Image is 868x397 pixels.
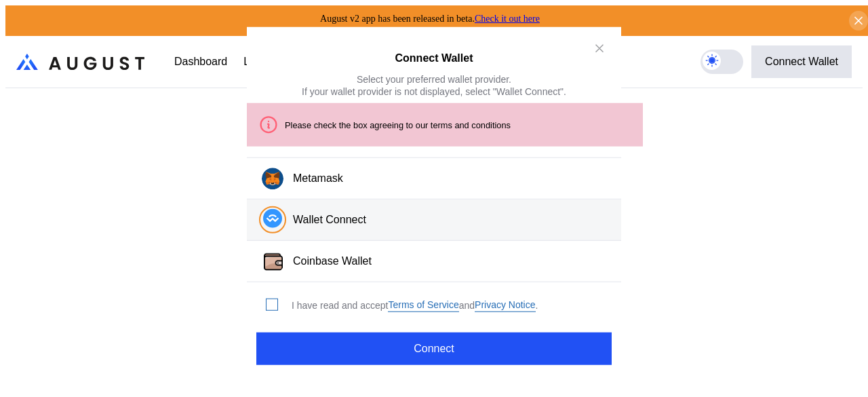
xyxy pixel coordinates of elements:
div: Dashboard [174,56,227,68]
a: Privacy Notice [475,299,535,311]
button: Metamask [247,157,621,200]
div: Connect Wallet [765,56,838,68]
div: Please check the box agreeing to our terms and conditions [285,120,632,130]
div: Select your preferred wallet provider. [357,73,511,86]
a: Check it out here [475,14,540,24]
h2: Connect Wallet [395,52,473,64]
button: Wallet Connect [247,200,621,241]
div: Metamask [293,172,343,186]
div: If your wallet provider is not displayed, select "Wallet Connect". [302,86,566,98]
div: Wallet Connect [293,213,366,227]
div: I have read and accept . [292,299,538,311]
div: Loan Book [243,56,296,68]
a: Terms of Service [388,299,458,311]
span: and [459,299,475,311]
button: Connect [256,333,612,365]
button: Coinbase WalletCoinbase Wallet [247,241,621,282]
button: close modal [589,37,610,59]
div: Coinbase Wallet [293,254,372,269]
span: August v2 app has been released in beta. [320,14,540,24]
img: Coinbase Wallet [262,250,285,273]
